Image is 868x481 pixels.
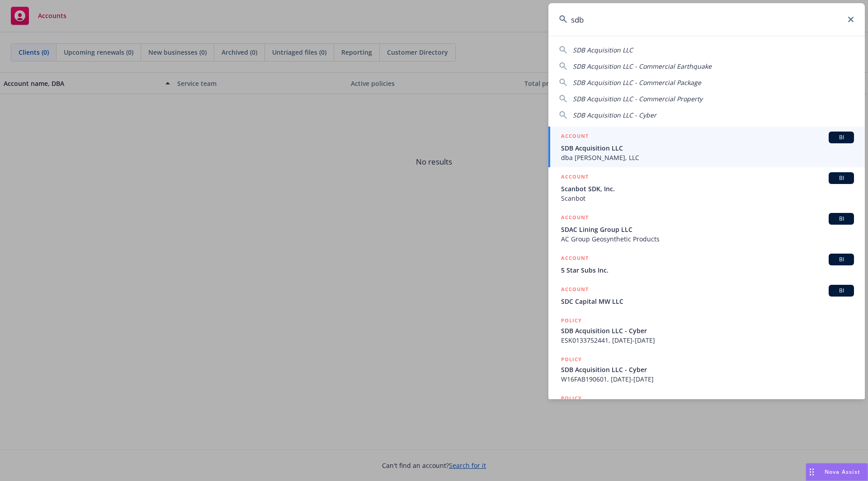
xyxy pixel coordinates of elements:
a: POLICY [548,389,865,428]
span: W16FAB190601, [DATE]-[DATE] [561,374,854,384]
span: AC Group Geosynthetic Products [561,234,854,244]
a: ACCOUNTBISDB Acquisition LLCdba [PERSON_NAME], LLC [548,127,865,167]
span: 5 Star Subs Inc. [561,265,854,275]
h5: POLICY [561,394,582,403]
span: Scanbot SDK, Inc. [561,184,854,193]
span: BI [832,215,850,223]
div: Drag to move [806,463,817,481]
span: BI [832,255,850,264]
a: ACCOUNTBISDAC Lining Group LLCAC Group Geosynthetic Products [548,208,865,249]
span: ESK0133752441, [DATE]-[DATE] [561,335,854,345]
span: SDB Acquisition LLC - Cyber [561,365,854,374]
span: SDC Capital MW LLC [561,297,854,306]
h5: ACCOUNT [561,285,589,296]
h5: ACCOUNT [561,172,589,183]
span: SDB Acquisition LLC - Commercial Property [573,94,703,103]
button: Nova Assist [806,463,868,481]
h5: ACCOUNT [561,213,589,224]
span: BI [832,133,850,141]
span: BI [832,174,850,182]
span: Scanbot [561,193,854,203]
span: SDB Acquisition LLC - Cyber [573,111,656,119]
span: dba [PERSON_NAME], LLC [561,153,854,162]
input: Search... [548,3,865,36]
span: SDB Acquisition LLC [573,46,633,54]
a: ACCOUNTBI5 Star Subs Inc. [548,249,865,280]
span: SDB Acquisition LLC - Commercial Earthquake [573,62,712,71]
span: SDB Acquisition LLC - Commercial Package [573,78,701,87]
span: BI [832,287,850,295]
span: Nova Assist [825,468,860,476]
h5: POLICY [561,316,582,325]
span: SDB Acquisition LLC - Cyber [561,326,854,335]
span: SDB Acquisition LLC [561,143,854,153]
h5: POLICY [561,355,582,364]
a: ACCOUNTBISDC Capital MW LLC [548,280,865,311]
a: POLICYSDB Acquisition LLC - CyberW16FAB190601, [DATE]-[DATE] [548,350,865,389]
h5: ACCOUNT [561,254,589,264]
a: POLICYSDB Acquisition LLC - CyberESK0133752441, [DATE]-[DATE] [548,311,865,350]
a: ACCOUNTBIScanbot SDK, Inc.Scanbot [548,167,865,208]
h5: ACCOUNT [561,132,589,142]
span: SDAC Lining Group LLC [561,225,854,234]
